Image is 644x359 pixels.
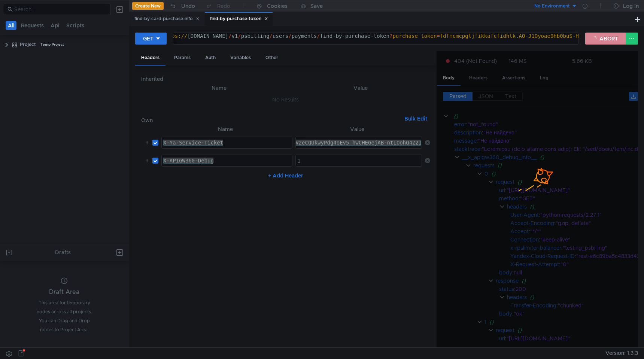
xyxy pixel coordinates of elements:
[141,74,430,83] h6: Inherited
[291,83,430,92] th: Value
[6,21,16,30] button: All
[14,5,106,13] input: Search...
[134,15,200,23] div: find-by-card-purchase-info
[143,34,154,43] div: GET
[158,125,292,134] th: Name
[585,33,626,45] button: ABORT
[259,51,284,65] div: Other
[623,1,639,10] div: Log In
[181,1,195,10] div: Undo
[200,0,236,12] button: Redo
[164,0,200,12] button: Undo
[135,33,167,45] button: GET
[265,171,306,180] button: + Add Header
[224,51,257,65] div: Variables
[20,39,36,50] div: Project
[141,116,401,125] h6: Own
[310,3,323,9] div: Save
[147,83,291,92] th: Name
[272,96,299,103] nz-embed-empty: No Results
[135,51,165,66] div: Headers
[401,114,430,123] button: Bulk Edit
[48,21,62,30] button: Api
[605,348,638,359] span: Version: 1.3.3
[132,2,164,10] button: Create New
[168,51,197,65] div: Params
[534,3,570,10] div: No Environment
[64,21,86,30] button: Scripts
[19,21,46,30] button: Requests
[55,248,71,257] div: Drafts
[267,1,288,10] div: Cookies
[210,15,268,23] div: find-by-purchase-token
[40,39,64,50] div: Temp Project
[199,51,222,65] div: Auth
[217,1,230,10] div: Redo
[292,125,422,134] th: Value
